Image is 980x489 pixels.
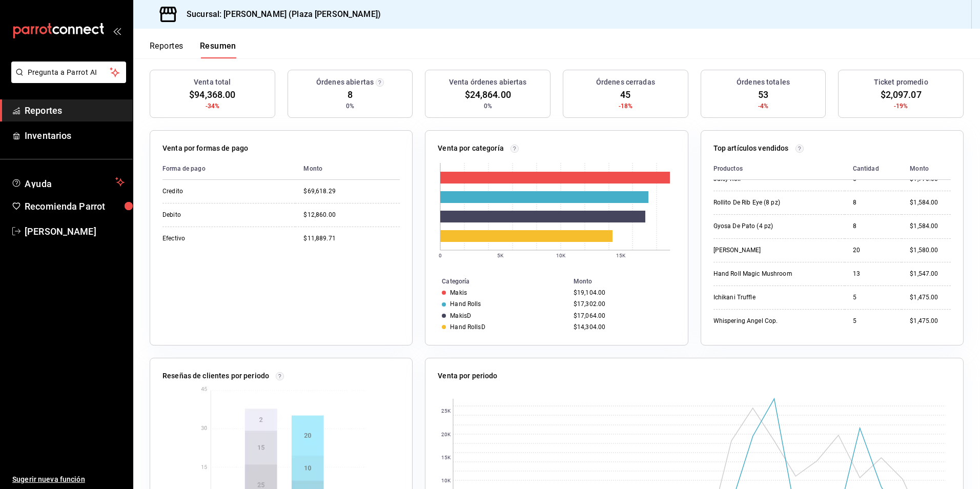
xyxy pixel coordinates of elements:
[713,143,789,154] p: Top artículos vendidos
[438,371,497,381] p: Venta por periodo
[303,187,400,196] div: $69,618.29
[200,41,236,58] button: Resumen
[450,300,481,308] div: Hand Rolls
[874,77,928,88] h3: Ticket promedio
[910,246,951,255] div: $1,580.00
[425,276,569,287] th: Categoría
[178,8,381,21] h3: Sucursal: [PERSON_NAME] (Plaza [PERSON_NAME])
[574,289,671,296] div: $19,104.00
[556,253,566,258] text: 10K
[441,432,451,437] text: 20K
[450,289,467,296] div: Makis
[438,143,504,154] p: Venta por categoría
[449,77,527,88] h3: Venta órdenes abiertas
[303,211,400,219] div: $12,860.00
[484,101,492,111] span: 0%
[574,323,671,331] div: $14,304.00
[441,408,451,414] text: 25K
[162,158,295,180] th: Forma de pago
[853,198,894,207] div: 8
[853,293,894,302] div: 5
[25,104,125,117] span: Reportes
[25,129,125,142] span: Inventarios
[7,74,126,85] a: Pregunta a Parrot AI
[713,317,816,325] div: Whispering Angel Cop.
[574,312,671,319] div: $17,064.00
[910,198,951,207] div: $1,584.00
[303,234,400,243] div: $11,889.71
[853,246,894,255] div: 20
[574,300,671,308] div: $17,302.00
[162,211,265,219] div: Debito
[441,478,451,483] text: 10K
[616,253,626,258] text: 15K
[150,41,183,58] button: Reportes
[853,270,894,278] div: 13
[189,88,235,101] span: $94,368.00
[439,253,442,258] text: 0
[316,77,374,88] h3: Órdenes abiertas
[853,222,894,231] div: 8
[162,234,265,243] div: Efectivo
[162,187,265,196] div: Credito
[150,41,236,58] div: navigation tabs
[596,77,655,88] h3: Órdenes cerradas
[206,101,220,111] span: -34%
[28,67,110,78] span: Pregunta a Parrot AI
[910,222,951,231] div: $1,584.00
[450,323,485,331] div: Hand RollsD
[162,371,269,381] p: Reseñas de clientes por periodo
[441,455,451,460] text: 15K
[25,199,125,213] span: Recomienda Parrot
[910,293,951,302] div: $1,475.00
[881,88,922,101] span: $2,097.07
[25,225,125,238] span: [PERSON_NAME]
[113,27,121,35] button: open_drawer_menu
[713,222,816,231] div: Gyosa De Pato (4 pz)
[162,143,248,154] p: Venta por formas de pago
[450,312,471,319] div: MakisD
[910,317,951,325] div: $1,475.00
[713,158,845,180] th: Productos
[25,176,111,188] span: Ayuda
[713,198,816,207] div: Rollito De Rib Eye (8 pz)
[902,158,951,180] th: Monto
[713,293,816,302] div: Ichikani Truffle
[758,88,768,101] span: 53
[620,88,630,101] span: 45
[465,88,511,101] span: $24,864.00
[12,474,125,485] span: Sugerir nueva función
[910,270,951,278] div: $1,547.00
[619,101,633,111] span: -18%
[295,158,400,180] th: Monto
[894,101,908,111] span: -19%
[346,101,354,111] span: 0%
[348,88,353,101] span: 8
[713,246,816,255] div: [PERSON_NAME]
[737,77,790,88] h3: Órdenes totales
[194,77,231,88] h3: Venta total
[569,276,688,287] th: Monto
[11,62,126,83] button: Pregunta a Parrot AI
[713,270,816,278] div: Hand Roll Magic Mushroom
[853,317,894,325] div: 5
[845,158,902,180] th: Cantidad
[497,253,504,258] text: 5K
[758,101,768,111] span: -4%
